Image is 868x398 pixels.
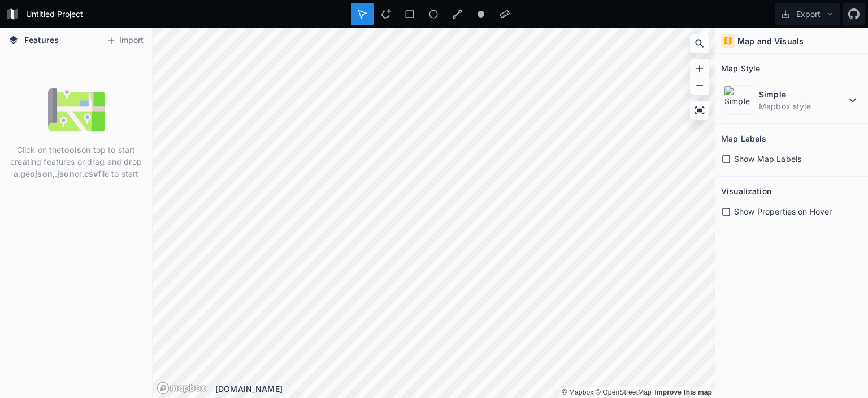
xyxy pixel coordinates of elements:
[654,388,712,396] a: Map feedback
[8,144,144,179] p: Click on the on top to start creating features or drag and drop a , or file to start
[721,182,771,200] h2: Visualization
[775,3,840,25] button: Export
[82,169,98,178] strong: .csv
[721,59,760,77] h2: Map Style
[737,35,804,47] h4: Map and Visuals
[721,130,766,147] h2: Map Labels
[734,153,801,165] span: Show Map Labels
[734,206,832,217] span: Show Properties on Hover
[759,100,846,112] dd: Mapbox style
[562,388,593,396] a: Mapbox
[759,88,846,100] dt: Simple
[724,85,753,115] img: Simple
[157,382,206,395] a: Mapbox logo
[55,169,75,178] strong: .json
[215,383,715,395] div: [DOMAIN_NAME]
[18,169,53,178] strong: .geojson
[24,34,59,46] span: Features
[48,82,105,138] img: empty
[101,32,149,50] button: Import
[61,145,81,155] strong: tools
[596,388,652,396] a: OpenStreetMap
